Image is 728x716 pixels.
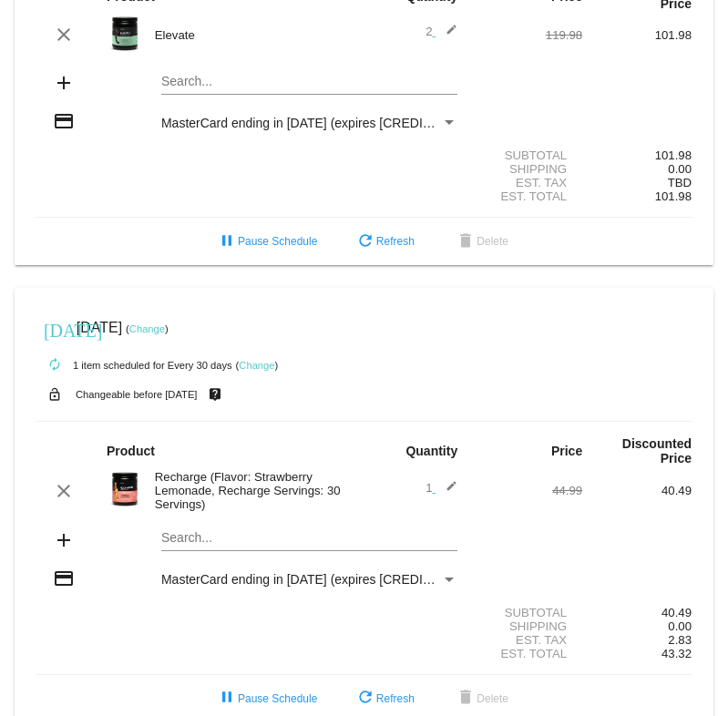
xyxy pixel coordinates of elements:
span: MasterCard ending in [DATE] (expires [CREDIT_CARD_DATA]) [161,572,520,587]
mat-icon: autorenew [44,354,66,376]
span: Delete [455,692,508,705]
mat-icon: add [53,529,75,551]
span: 0.00 [668,162,692,176]
div: Est. Tax [473,176,582,189]
mat-icon: clear [53,24,75,46]
span: 0.00 [668,619,692,633]
span: MasterCard ending in [DATE] (expires [CREDIT_CARD_DATA]) [161,116,520,130]
button: Delete [440,225,523,258]
mat-icon: credit_card [53,568,75,589]
mat-icon: clear [53,480,75,502]
mat-icon: pause [216,231,238,253]
span: 1 [426,481,457,495]
mat-icon: pause [216,688,238,710]
mat-icon: edit [436,480,457,502]
div: 40.49 [582,484,692,497]
mat-icon: refresh [354,231,376,253]
div: Subtotal [473,148,582,162]
img: Image-1-Elevate.png [107,15,143,52]
button: Refresh [340,225,429,258]
input: Search... [161,75,457,89]
button: Delete [440,682,523,715]
div: Est. Total [473,189,582,203]
button: Refresh [340,682,429,715]
strong: Product [107,444,155,458]
small: ( ) [236,360,279,371]
div: 44.99 [473,484,582,497]
span: TBD [668,176,692,189]
span: Pause Schedule [216,235,317,248]
mat-select: Payment Method [161,572,457,587]
div: Est. Total [473,647,582,660]
strong: Price [551,444,582,458]
span: 2.83 [668,633,692,647]
div: Shipping [473,619,582,633]
span: 43.32 [661,647,692,660]
div: Subtotal [473,606,582,619]
div: 101.98 [582,28,692,42]
div: Shipping [473,162,582,176]
span: Delete [455,235,508,248]
mat-icon: add [53,72,75,94]
mat-icon: live_help [204,383,226,406]
small: 1 item scheduled for Every 30 days [36,360,232,371]
button: Pause Schedule [201,225,332,258]
span: Pause Schedule [216,692,317,705]
div: Est. Tax [473,633,582,647]
div: 40.49 [582,606,692,619]
span: Refresh [354,235,415,248]
small: Changeable before [DATE] [76,389,198,400]
mat-icon: edit [436,24,457,46]
input: Search... [161,531,457,546]
span: 101.98 [655,189,692,203]
mat-icon: [DATE] [44,318,66,340]
div: Recharge (Flavor: Strawberry Lemonade, Recharge Servings: 30 Servings) [146,470,364,511]
button: Pause Schedule [201,682,332,715]
a: Change [129,323,165,334]
mat-icon: refresh [354,688,376,710]
small: ( ) [126,323,169,334]
div: 101.98 [582,148,692,162]
mat-icon: credit_card [53,110,75,132]
div: Elevate [146,28,364,42]
div: 119.98 [473,28,582,42]
strong: Quantity [405,444,457,458]
span: Refresh [354,692,415,705]
img: Image-1-Carousel-Recharge30S-Strw-Lemonade-Transp.png [107,471,143,507]
span: 2 [426,25,457,38]
mat-select: Payment Method [161,116,457,130]
mat-icon: lock_open [44,383,66,406]
mat-icon: delete [455,688,477,710]
mat-icon: delete [455,231,477,253]
a: Change [239,360,274,371]
strong: Discounted Price [622,436,692,465]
